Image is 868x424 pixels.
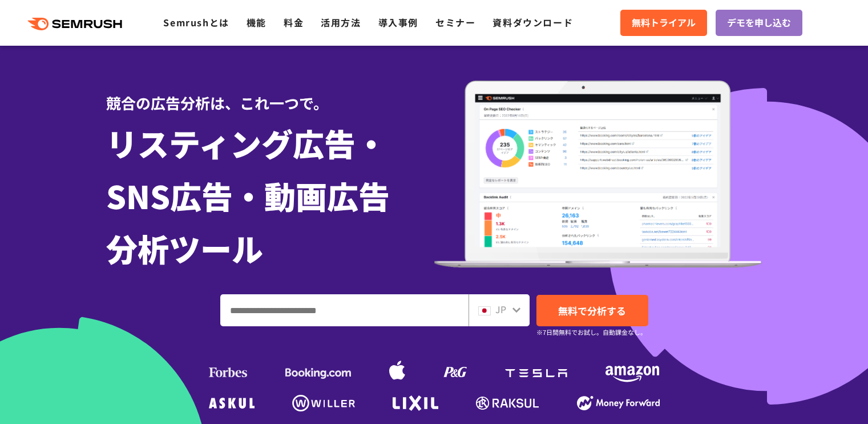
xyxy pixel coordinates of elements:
a: デモを申し込む [716,10,802,36]
a: 資料ダウンロード [492,15,573,29]
span: JP [495,302,506,316]
a: 機能 [247,15,267,29]
input: ドメイン、キーワードまたはURLを入力してください [221,295,468,326]
small: ※7日間無料でお試し。自動課金なし。 [536,327,647,338]
a: セミナー [435,15,475,29]
a: 無料トライアル [620,10,707,36]
a: Semrushとは [163,15,229,29]
span: 無料で分析する [558,303,626,318]
div: 競合の広告分析は、これ一つで。 [106,74,434,114]
h1: リスティング広告・ SNS広告・動画広告 分析ツール [106,117,434,274]
a: 導入事例 [378,15,418,29]
a: 無料で分析する [536,295,648,326]
span: 無料トライアル [632,15,696,30]
a: 活用方法 [321,15,361,29]
a: 料金 [284,15,304,29]
span: デモを申し込む [727,15,791,30]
